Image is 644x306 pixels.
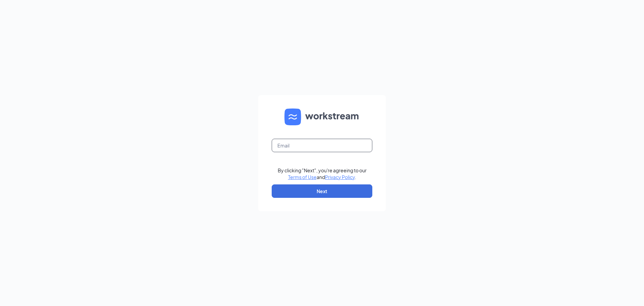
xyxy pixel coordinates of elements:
[272,139,372,152] input: Email
[325,174,355,180] a: Privacy Policy
[278,167,367,180] div: By clicking "Next", you're agreeing to our and .
[284,108,360,125] img: WS logo and Workstream text
[272,184,372,198] button: Next
[288,174,317,180] a: Terms of Use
